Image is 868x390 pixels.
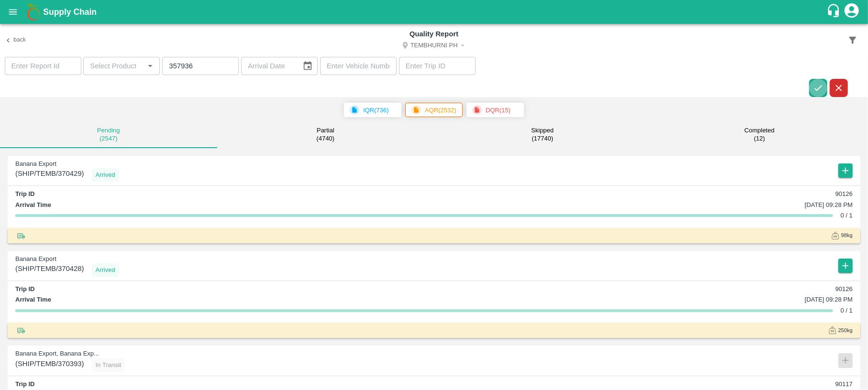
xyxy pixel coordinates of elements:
[15,201,51,210] p: Arrival Time
[835,190,853,199] p: 90126
[15,358,84,372] span: ( SHIP/TEMB/370393 )
[162,57,239,75] input: Enter Shipment Id
[43,5,826,19] a: Supply Chain
[2,1,24,23] button: open drawer
[86,60,141,72] input: Select Product
[144,60,156,72] button: Open
[532,135,553,142] small: ( 17740 )
[405,103,463,117] span: AQR(2532)
[835,285,853,294] p: 90126
[92,168,119,182] div: Arrived
[320,57,397,75] input: Enter Vehicle Number
[486,106,511,115] p: DQR ( 15 )
[841,306,853,315] p: 0 / 1
[92,358,125,372] div: In Transit
[805,295,853,304] p: [DATE] 09:28 PM
[832,232,839,239] img: WeightIcon
[841,211,853,220] p: 0 / 1
[835,380,853,389] p: 90117
[344,103,401,117] span: IQR(736)
[15,263,84,277] span: ( SHIP/TEMB/370428 )
[5,57,81,75] input: Enter Report Id
[15,255,119,264] p: Banana Export
[805,201,853,210] p: [DATE] 09:28 PM
[467,103,524,117] span: DQR(15)
[826,3,843,21] div: customer-support
[43,7,97,17] b: Supply Chain
[97,127,120,134] p: Pending
[15,160,119,169] p: Banana Export
[15,325,27,336] img: truck
[299,57,317,75] button: Choose date
[843,2,860,22] div: account of current user
[531,127,554,134] p: Skipped
[838,326,853,335] span: 250 kg
[425,106,456,115] p: AQR ( 2532 )
[15,349,125,358] p: Banana Export, Banana Exp...
[241,57,295,75] input: Arrival Date
[15,380,34,389] p: Trip ID
[363,106,389,115] p: IQR ( 736 )
[829,326,836,334] img: WeightIcon
[15,295,51,304] p: Arrival Time
[176,40,692,53] button: Select DC
[15,285,34,294] p: Trip ID
[100,135,118,142] small: ( 2547 )
[15,190,34,199] p: Trip ID
[24,2,43,22] img: logo
[92,263,119,277] div: Arrived
[754,135,765,142] small: ( 12 )
[176,28,692,40] h6: Quality Report
[15,168,84,182] span: ( SHIP/TEMB/370429 )
[399,57,476,75] input: Enter Trip ID
[745,127,775,134] p: Completed
[841,231,853,239] span: 98 kg
[15,230,27,241] img: truck
[316,135,334,142] small: ( 4740 )
[317,127,334,134] p: Partial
